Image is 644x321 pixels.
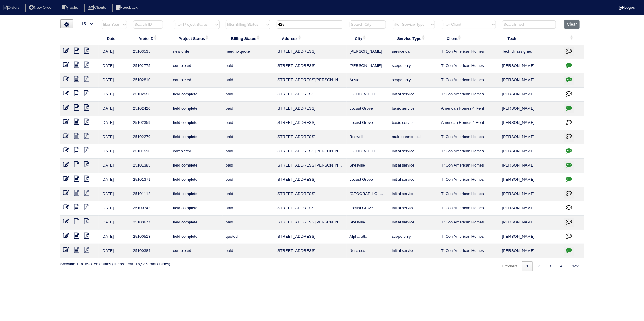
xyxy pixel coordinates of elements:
[84,4,111,12] li: Clients
[170,201,223,216] td: field complete
[170,73,223,88] td: completed
[347,73,389,88] td: Austell
[130,230,170,244] td: 25100518
[347,244,389,258] td: Norcross
[438,216,499,230] td: TriCon American Homes
[499,144,561,159] td: [PERSON_NAME]
[438,230,499,244] td: TriCon American Homes
[389,159,438,173] td: initial service
[502,20,556,29] input: Search Tech
[545,261,555,271] a: 3
[130,244,170,258] td: 25100384
[499,88,561,102] td: [PERSON_NAME]
[273,201,347,216] td: [STREET_ADDRESS]
[389,32,438,45] th: Service Type: activate to sort column ascending
[99,187,130,201] td: [DATE]
[389,173,438,187] td: initial service
[99,102,130,116] td: [DATE]
[25,4,58,12] li: New Order
[170,45,223,59] td: new order
[389,116,438,130] td: basic service
[498,261,522,271] a: Previous
[438,73,499,88] td: TriCon American Homes
[389,144,438,159] td: initial service
[499,216,561,230] td: [PERSON_NAME]
[347,130,389,144] td: Roswell
[499,201,561,216] td: [PERSON_NAME]
[130,45,170,59] td: 25103535
[99,216,130,230] td: [DATE]
[273,144,347,159] td: [STREET_ADDRESS][PERSON_NAME]
[499,116,561,130] td: [PERSON_NAME]
[99,88,130,102] td: [DATE]
[438,102,499,116] td: American Homes 4 Rent
[499,159,561,173] td: [PERSON_NAME]
[99,130,130,144] td: [DATE]
[223,59,273,73] td: paid
[99,159,130,173] td: [DATE]
[99,116,130,130] td: [DATE]
[347,59,389,73] td: [PERSON_NAME]
[99,244,130,258] td: [DATE]
[84,5,111,10] a: Clients
[223,116,273,130] td: paid
[223,216,273,230] td: paid
[223,102,273,116] td: paid
[347,230,389,244] td: Alpharetta
[273,45,347,59] td: [STREET_ADDRESS]
[567,261,584,271] a: Next
[99,230,130,244] td: [DATE]
[438,244,499,258] td: TriCon American Homes
[130,73,170,88] td: 25102810
[223,159,273,173] td: paid
[223,45,273,59] td: need to quote
[223,244,273,258] td: paid
[130,159,170,173] td: 25101385
[170,216,223,230] td: field complete
[273,73,347,88] td: [STREET_ADDRESS][PERSON_NAME]
[347,187,389,201] td: [GEOGRAPHIC_DATA]
[170,88,223,102] td: field complete
[389,59,438,73] td: scope only
[347,116,389,130] td: Locust Grove
[273,187,347,201] td: [STREET_ADDRESS]
[130,88,170,102] td: 25102556
[389,187,438,201] td: initial service
[130,144,170,159] td: 25101590
[499,59,561,73] td: [PERSON_NAME]
[60,258,170,267] div: Showing 1 to 15 of 58 entries (filtered from 18,935 total entries)
[438,116,499,130] td: American Homes 4 Rent
[170,102,223,116] td: field complete
[59,5,83,10] a: Techs
[499,187,561,201] td: [PERSON_NAME]
[389,230,438,244] td: scope only
[273,88,347,102] td: [STREET_ADDRESS]
[223,144,273,159] td: paid
[389,102,438,116] td: basic service
[499,73,561,88] td: [PERSON_NAME]
[59,4,83,12] li: Techs
[99,73,130,88] td: [DATE]
[499,45,561,59] td: Tech Unassigned
[347,201,389,216] td: Locust Grove
[130,216,170,230] td: 25100677
[273,102,347,116] td: [STREET_ADDRESS]
[350,20,386,29] input: Search City
[223,130,273,144] td: paid
[499,102,561,116] td: [PERSON_NAME]
[499,244,561,258] td: [PERSON_NAME]
[130,130,170,144] td: 25102270
[347,159,389,173] td: Snellville
[499,130,561,144] td: [PERSON_NAME]
[347,173,389,187] td: Locust Grove
[99,173,130,187] td: [DATE]
[273,59,347,73] td: [STREET_ADDRESS]
[130,102,170,116] td: 25102420
[223,32,273,45] th: Billing Status: activate to sort column ascending
[499,173,561,187] td: [PERSON_NAME]
[438,88,499,102] td: TriCon American Homes
[389,201,438,216] td: initial service
[389,45,438,59] td: service call
[99,32,130,45] th: Date
[438,173,499,187] td: TriCon American Homes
